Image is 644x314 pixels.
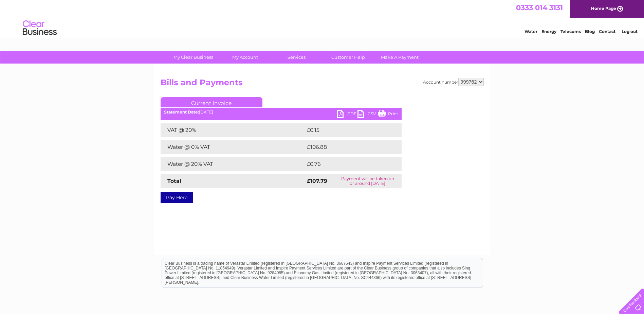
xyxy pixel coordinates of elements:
[161,123,305,137] td: VAT @ 20%
[334,174,402,188] td: Payment will be taken on or around [DATE]
[161,78,484,91] h2: Bills and Payments
[372,51,428,64] a: Make A Payment
[161,110,402,115] div: [DATE]
[378,110,398,120] a: Print
[305,123,385,137] td: £0.15
[320,51,376,64] a: Customer Help
[167,178,181,184] strong: Total
[305,140,389,154] td: £106.88
[307,178,327,184] strong: £107.79
[161,97,262,107] a: Current Invoice
[541,29,556,34] a: Energy
[165,51,221,64] a: My Clear Business
[423,78,484,86] div: Account number
[217,51,273,64] a: My Account
[516,3,563,12] a: 0333 014 3131
[305,157,386,171] td: £0.76
[269,51,325,64] a: Services
[164,109,199,115] b: Statement Date:
[161,192,193,203] a: Pay Here
[162,4,483,33] div: Clear Business is a trading name of Verastar Limited (registered in [GEOGRAPHIC_DATA] No. 3667643...
[337,110,357,120] a: PDF
[599,29,615,34] a: Contact
[161,157,305,171] td: Water @ 20% VAT
[560,29,581,34] a: Telecoms
[585,29,595,34] a: Blog
[161,140,305,154] td: Water @ 0% VAT
[622,29,638,34] a: Log out
[22,18,57,38] img: logo.png
[357,110,378,120] a: CSV
[525,29,537,34] a: Water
